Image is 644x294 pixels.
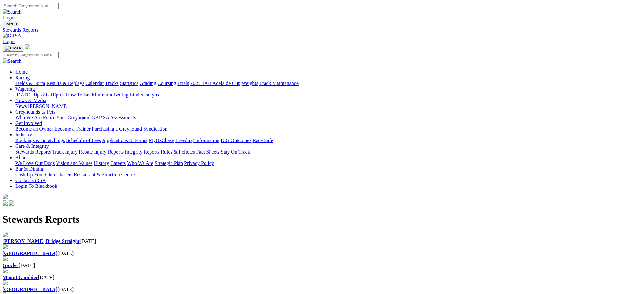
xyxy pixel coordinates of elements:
[9,200,14,206] img: twitter.svg
[144,92,159,97] a: Isolynx
[175,138,219,143] a: Breeding Information
[3,275,641,280] div: [DATE]
[3,287,641,292] div: [DATE]
[221,149,250,154] a: Stay On Track
[184,160,214,166] a: Privacy Policy
[3,3,59,9] input: Search
[15,143,49,149] a: Care & Integrity
[177,81,189,86] a: Trials
[54,126,91,132] a: Become a Trainer
[15,178,46,183] a: Contact GRSA
[85,81,104,86] a: Calendar
[3,232,8,237] img: file-red.svg
[56,172,135,177] a: Chasers Restaurant & Function Centre
[92,92,143,97] a: Minimum Betting Limits
[94,160,109,166] a: History
[3,238,80,244] a: [PERSON_NAME] Bridge Straight
[15,132,32,137] a: Industry
[125,149,159,154] a: Integrity Reports
[15,172,641,178] div: Bar & Dining
[3,287,57,292] a: [GEOGRAPHIC_DATA]
[56,160,92,166] a: Vision and Values
[15,103,27,109] a: News
[15,172,55,177] a: Cash Up Your Club
[15,149,51,154] a: Stewards Reports
[15,75,30,80] a: Racing
[15,149,641,155] div: Care & Integrity
[15,183,57,189] a: Login To Blackbook
[3,194,8,199] img: logo-grsa-white.png
[3,39,15,44] a: Login
[52,149,93,154] a: Track Injury Rebate
[3,280,8,285] img: file-red.svg
[105,81,119,86] a: Tracks
[161,149,195,154] a: Rules & Policies
[15,138,641,143] div: Industry
[3,263,19,268] a: Gawler
[3,58,22,64] img: Search
[15,160,55,166] a: We Love Our Dogs
[3,268,8,273] img: file-red.svg
[252,138,273,143] a: Race Safe
[15,109,55,114] a: Greyhounds as Pets
[66,92,91,97] a: How To Bet
[3,275,38,280] a: Mount Gambier
[158,81,176,86] a: Coursing
[6,22,17,26] span: Menu
[15,98,46,103] a: News & Media
[3,251,641,256] div: [DATE]
[15,121,42,126] a: Get Involved
[43,115,91,120] a: Retire Your Greyhound
[127,160,153,166] a: Who We Are
[15,126,53,132] a: Become an Owner
[155,160,183,166] a: Strategic Plan
[15,103,641,109] div: News & Media
[120,81,138,86] a: Statistics
[46,81,84,86] a: Results & Replays
[25,44,30,49] img: logo-grsa-white.png
[3,263,641,268] div: [DATE]
[221,138,251,143] a: ICG Outcomes
[66,138,101,143] a: Schedule of Fees
[190,81,240,86] a: 2025 TAB Adelaide Cup
[15,138,65,143] a: Bookings & Scratchings
[15,115,42,120] a: Who We Are
[149,138,174,143] a: MyOzChase
[15,166,43,172] a: Bar & Dining
[3,27,641,33] a: Stewards Reports
[3,15,15,20] a: Login
[15,160,641,166] div: About
[3,45,23,52] button: Toggle navigation
[3,33,21,39] img: GRSA
[94,149,124,154] a: Injury Reports
[15,126,641,132] div: Get Involved
[15,81,45,86] a: Fields & Form
[3,213,641,225] h1: Stewards Reports
[3,256,8,261] img: file-red.svg
[110,160,126,166] a: Careers
[15,86,35,92] a: Wagering
[28,103,68,109] a: [PERSON_NAME]
[140,81,156,86] a: Grading
[259,81,299,86] a: Track Maintenance
[15,92,42,97] a: [DATE] Tips
[3,52,59,58] input: Search
[15,92,641,98] div: Wagering
[3,244,8,249] img: file-red.svg
[15,81,641,86] div: Racing
[43,92,64,97] a: SUREpick
[3,21,19,27] button: Toggle navigation
[15,155,28,160] a: About
[3,251,57,256] a: [GEOGRAPHIC_DATA]
[102,138,147,143] a: Applications & Forms
[92,126,142,132] a: Purchasing a Greyhound
[196,149,219,154] a: Fact Sheets
[15,115,641,121] div: Greyhounds as Pets
[3,238,641,244] div: [DATE]
[15,69,28,75] a: Home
